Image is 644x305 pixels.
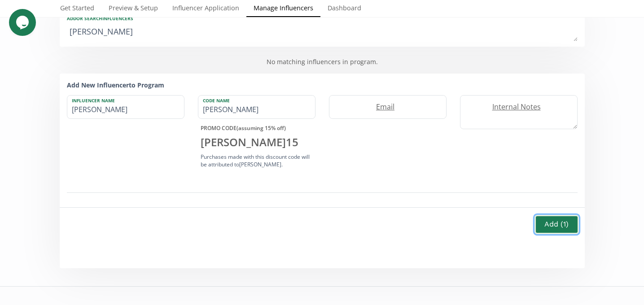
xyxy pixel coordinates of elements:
[198,153,315,168] div: Purchases made with this discount code will be attributed to [PERSON_NAME] .
[67,23,578,41] textarea: [PERSON_NAME]
[67,15,578,22] div: Add or search INFLUENCERS
[198,96,306,104] label: Code Name
[67,96,175,104] label: Influencer Name
[329,102,437,112] label: Email
[534,215,578,234] button: Add (1)
[460,102,568,112] label: Internal Notes
[198,135,315,150] div: [PERSON_NAME] 15
[198,124,315,132] div: PROMO CODE (assuming 15% off)
[67,81,164,89] strong: Add New Influencer to Program
[9,9,38,36] iframe: chat widget
[60,50,585,74] div: No matching influencers in program.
